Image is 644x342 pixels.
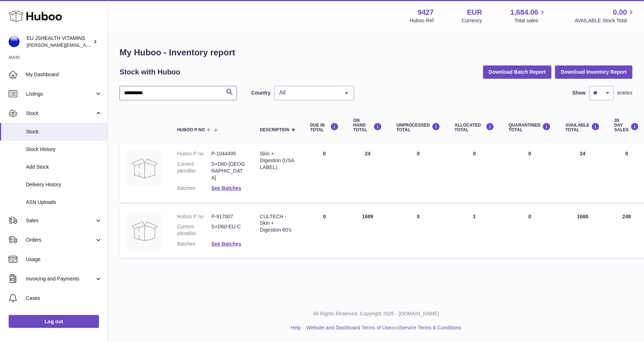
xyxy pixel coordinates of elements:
[26,237,95,243] span: Orders
[211,223,246,237] dd: S+D60-EU-C
[177,150,211,157] dt: Huboo P no
[613,8,627,17] span: 0.00
[617,90,632,96] span: entries
[483,65,552,78] button: Download Batch Report
[303,143,346,202] td: 0
[346,206,389,259] td: 1689
[260,213,296,234] div: CULTECH - Skin + Digestion 60's
[26,91,95,97] span: Listings
[211,150,246,157] dd: P-1044495
[260,150,296,171] div: Skin + Digestion (USA LABEL)
[528,214,531,219] span: 0
[509,123,551,132] div: QUARANTINED Total
[462,17,482,24] div: Currency
[26,71,102,78] span: My Dashboard
[400,325,461,330] a: Service Terms & Conditions
[211,241,241,247] a: See Batches
[211,185,241,191] a: See Batches
[127,213,163,249] img: product image
[455,123,494,132] div: ALLOCATED Total
[389,143,447,202] td: 0
[27,42,144,48] span: [PERSON_NAME][EMAIL_ADDRESS][DOMAIN_NAME]
[211,161,246,181] dd: S+D60-[GEOGRAPHIC_DATA]
[575,17,635,24] span: AVAILABLE Stock Total
[306,325,391,330] a: Website and Dashboard Terms of Use
[26,256,102,263] span: Usage
[26,275,95,282] span: Invoicing and Payments
[410,17,434,24] div: Huboo Ref
[447,206,501,259] td: 1
[26,181,102,188] span: Delivery History
[510,8,539,17] span: 1,684.06
[278,89,339,96] span: All
[127,150,163,186] img: product image
[177,223,211,237] dt: Current identifier
[291,325,301,330] a: Help
[26,295,102,302] span: Cases
[114,310,638,317] p: All Rights Reserved. Copyright 2025 - [DOMAIN_NAME]
[26,217,95,224] span: Sales
[177,213,211,220] dt: Huboo P no
[304,324,461,331] li: and
[346,143,389,202] td: 24
[120,47,632,58] h1: My Huboo - Inventory report
[528,151,531,156] span: 0
[418,8,434,17] strong: 9427
[310,123,339,132] div: DUE IN TOTAL
[177,161,211,181] dt: Current identifier
[26,146,102,153] span: Stock History
[353,118,382,133] div: ON HAND Total
[303,206,346,259] td: 0
[575,8,635,24] a: 0.00 AVAILABLE Stock Total
[177,241,211,247] dt: Batches
[447,143,501,202] td: 0
[389,206,447,259] td: 0
[27,35,91,49] div: EU JSHEALTH VITAMINS
[572,90,586,96] label: Show
[510,8,547,24] a: 1,684.06 Total sales
[558,206,607,259] td: 1688
[555,65,632,78] button: Download Inventory Report
[177,128,205,132] span: Huboo P no
[9,315,99,328] a: Log out
[514,17,546,24] span: Total sales
[260,128,289,132] span: Description
[26,199,102,206] span: ASN Uploads
[614,118,639,133] div: 30 DAY SALES
[566,123,600,132] div: AVAILABLE Total
[120,67,180,77] h2: Stock with Huboo
[558,143,607,202] td: 24
[211,213,246,220] dd: P-917007
[26,110,95,117] span: Stock
[9,36,19,47] img: laura@jessicasepel.com
[177,185,211,192] dt: Batches
[251,90,271,96] label: Country
[467,8,482,17] strong: EUR
[26,164,102,170] span: Add Stock
[26,128,102,135] span: Stock
[396,123,440,132] div: UNPROCESSED Total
